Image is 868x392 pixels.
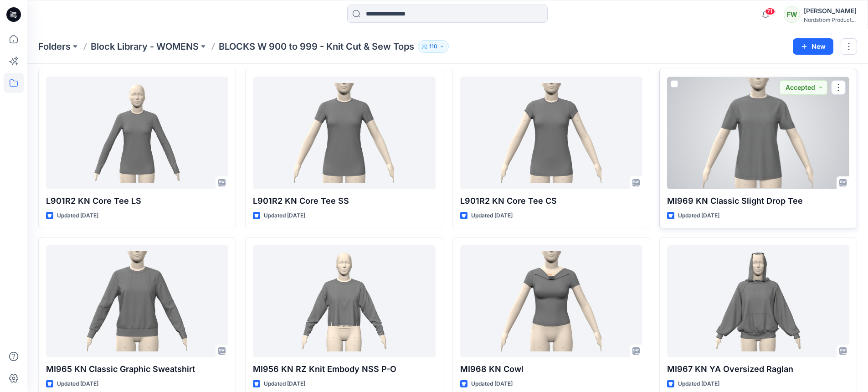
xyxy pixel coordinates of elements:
[46,363,228,376] p: MI965 KN Classic Graphic Sweatshirt
[460,245,642,358] a: MI968 KN Cowl
[38,40,71,53] a: Folders
[57,211,98,221] p: Updated [DATE]
[804,5,857,16] div: [PERSON_NAME]
[253,363,435,376] p: MI956 KN RZ Knit Embody NSS P-O
[678,379,719,389] p: Updated [DATE]
[765,8,775,15] span: 71
[418,40,449,53] button: 110
[471,211,513,221] p: Updated [DATE]
[460,195,642,207] p: L901R2 KN Core Tee CS
[46,77,228,189] a: L901R2 KN Core Tee LS
[678,211,719,221] p: Updated [DATE]
[253,195,435,207] p: L901R2 KN Core Tee SS
[429,41,437,52] p: 110
[471,379,513,389] p: Updated [DATE]
[667,195,849,207] p: MI969 KN Classic Slight Drop Tee
[460,363,642,376] p: MI968 KN Cowl
[460,77,642,189] a: L901R2 KN Core Tee CS
[264,211,305,221] p: Updated [DATE]
[784,6,800,23] div: FW
[667,77,849,189] a: MI969 KN Classic Slight Drop Tee
[46,195,228,207] p: L901R2 KN Core Tee LS
[667,245,849,358] a: MI967 KN YA Oversized Raglan
[264,379,305,389] p: Updated [DATE]
[219,40,414,53] p: BLOCKS W 900 to 999 - Knit Cut & Sew Tops
[91,40,199,53] a: Block Library - WOMENS
[667,363,849,376] p: MI967 KN YA Oversized Raglan
[253,245,435,358] a: MI956 KN RZ Knit Embody NSS P-O
[253,77,435,189] a: L901R2 KN Core Tee SS
[804,16,857,23] div: Nordstrom Product...
[46,245,228,358] a: MI965 KN Classic Graphic Sweatshirt
[793,38,833,55] button: New
[57,379,98,389] p: Updated [DATE]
